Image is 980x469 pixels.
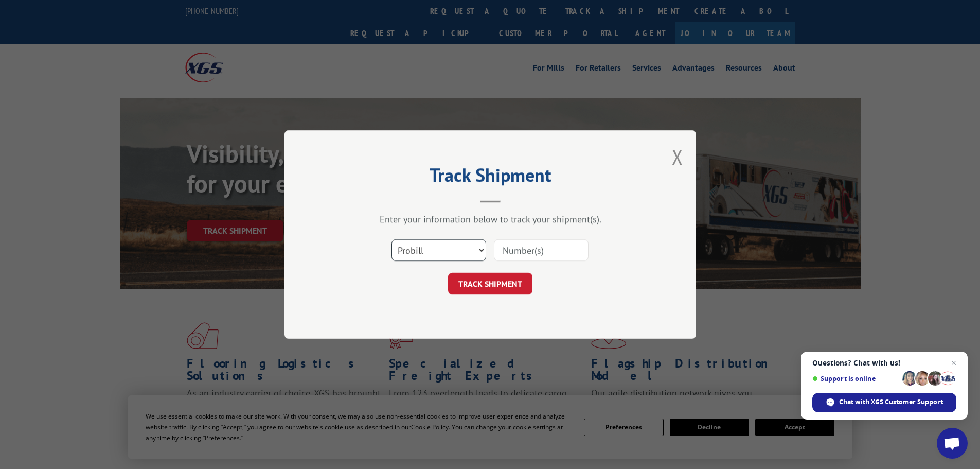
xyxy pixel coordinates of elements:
[839,397,943,407] span: Chat with XGS Customer Support
[494,239,589,261] input: Number(s)
[336,168,645,187] h2: Track Shipment
[812,359,956,367] span: Questions? Chat with us!
[672,143,683,170] button: Close modal
[812,393,956,412] div: Chat with XGS Customer Support
[336,213,645,225] div: Enter your information below to track your shipment(s).
[948,357,960,369] span: Close chat
[448,273,532,294] button: TRACK SHIPMENT
[937,428,968,459] div: Open chat
[812,375,899,383] span: Support is online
